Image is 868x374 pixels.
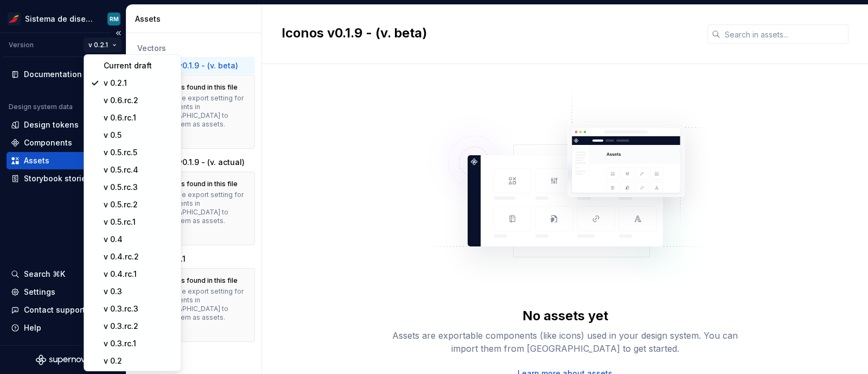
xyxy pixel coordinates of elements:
div: v 0.4 [104,234,174,245]
div: v 0.5.rc.4 [104,164,174,175]
div: v 0.3.rc.3 [104,303,174,314]
div: v 0.5.rc.2 [104,199,174,210]
div: v 0.5.rc.1 [104,217,174,227]
div: Current draft [104,60,174,71]
div: v 0.2 [104,356,174,366]
div: v 0.6.rc.1 [104,112,174,123]
div: v 0.5 [104,130,174,141]
div: v 0.2.1 [104,78,174,88]
div: v 0.3.rc.2 [104,321,174,332]
div: v 0.3.rc.1 [104,338,174,349]
div: v 0.5.rc.5 [104,147,174,158]
div: v 0.3 [104,286,174,297]
div: v 0.4.rc.1 [104,269,174,280]
div: v 0.4.rc.2 [104,251,174,262]
div: v 0.5.rc.3 [104,182,174,193]
div: v 0.6.rc.2 [104,95,174,106]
